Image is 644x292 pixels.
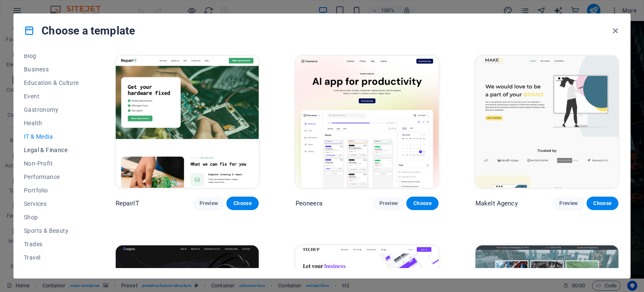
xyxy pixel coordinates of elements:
button: Gastronomy [24,103,79,116]
span: Choose [593,200,612,207]
span: Business [24,66,79,73]
p: MakeIt Agency [475,199,518,208]
button: Education & Culture [24,76,79,89]
button: Legal & Finance [24,143,79,157]
button: Health [24,116,79,130]
button: Choose [406,197,438,210]
span: Legal & Finance [24,147,79,153]
button: Sports & Beauty [24,224,79,237]
button: Choose [587,197,618,210]
span: Travel [24,254,79,261]
span: Preview [559,200,578,207]
span: Portfolio [24,187,79,194]
button: Preview [553,197,584,210]
button: Event [24,89,79,103]
span: Wireframe [24,268,79,274]
p: RepairIT [116,199,139,208]
span: Event [24,93,79,100]
span: Services [24,200,79,207]
p: Peoneera [296,199,322,208]
span: Choose [233,200,252,207]
button: Performance [24,170,79,184]
span: Gastronomy [24,106,79,113]
img: Peoneera [296,56,439,188]
button: Non-Profit [24,157,79,170]
button: Services [24,197,79,210]
span: Health [24,120,79,126]
button: Portfolio [24,184,79,197]
span: Preview [200,200,218,207]
span: Trades [24,241,79,247]
button: Preview [373,197,405,210]
button: Trades [24,237,79,251]
span: IT & Media [24,133,79,140]
span: Non-Profit [24,160,79,167]
span: Sports & Beauty [24,227,79,234]
h4: Choose a template [24,24,135,37]
button: Preview [193,197,225,210]
span: Performance [24,174,79,180]
button: IT & Media [24,130,79,143]
span: Preview [379,200,398,207]
button: Choose [226,197,258,210]
button: Travel [24,251,79,264]
button: Shop [24,210,79,224]
button: Blog [24,49,79,63]
span: Blog [24,53,79,59]
img: MakeIt Agency [475,56,618,188]
button: Wireframe [24,264,79,278]
img: RepairIT [116,56,259,188]
span: Choose [413,200,431,207]
span: Shop [24,214,79,221]
button: Business [24,63,79,76]
span: Education & Culture [24,79,79,86]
